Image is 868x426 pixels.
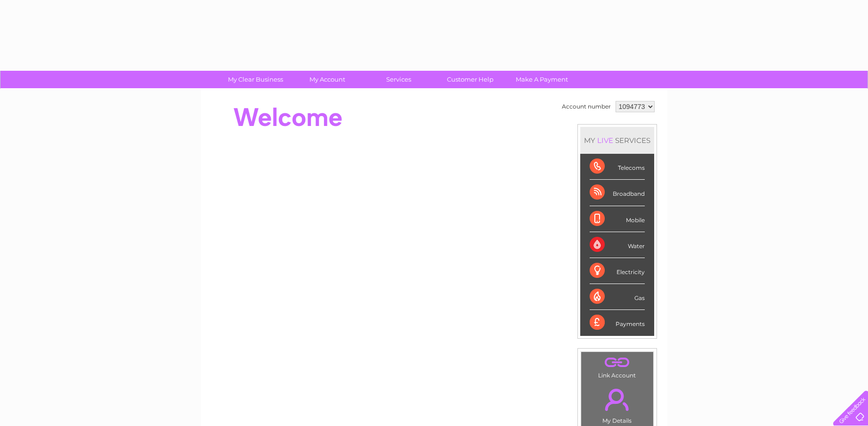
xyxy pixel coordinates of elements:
[590,310,645,335] div: Payments
[584,383,651,416] a: .
[590,284,645,310] div: Gas
[360,71,438,88] a: Services
[590,258,645,284] div: Electricity
[590,232,645,258] div: Water
[288,71,366,88] a: My Account
[590,180,645,206] div: Broadband
[580,127,654,154] div: MY SERVICES
[217,71,294,88] a: My Clear Business
[431,71,509,88] a: Customer Help
[590,154,645,180] div: Telecoms
[595,136,615,145] div: LIVE
[503,71,581,88] a: Make A Payment
[560,99,613,115] td: Account number
[590,206,645,232] div: Mobile
[584,354,651,371] a: .
[581,351,654,381] td: Link Account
